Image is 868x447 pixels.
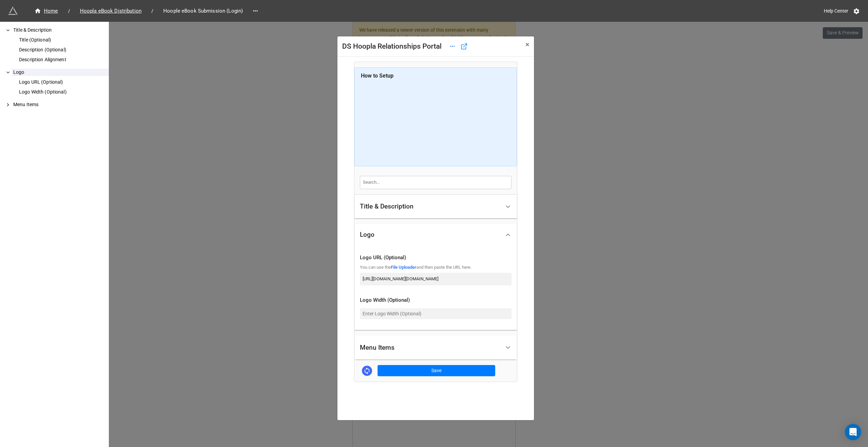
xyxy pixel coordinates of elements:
div: Title (Optional) [18,36,109,44]
img: miniextensions-icon.73ae0678.png [8,6,18,16]
nav: breadcrumb [27,7,250,15]
div: Logo [12,69,109,76]
input: Search... [360,176,512,189]
div: Logo Width (Optional) [18,88,109,96]
span: × [525,40,529,49]
div: Title & Description [12,27,109,34]
a: Sync Base Structure [362,366,372,376]
span: Hoople eBook Submission (Login) [159,7,247,15]
div: Description Alignment [18,56,109,63]
li: / [68,7,70,15]
div: Menu Items [360,344,395,351]
div: Title & Description [360,203,414,210]
span: You can use the [360,265,391,270]
div: Description (Optional) [18,46,109,53]
div: Logo [360,231,374,238]
li: / [151,7,153,15]
b: How to Setup [361,72,394,79]
a: File Uploader [391,265,416,270]
div: Title & Description [354,195,517,219]
div: Menu Items [12,101,109,108]
div: Open Intercom Messenger [845,424,861,440]
a: Help Center [819,5,853,17]
div: Logo URL (Optional) [18,79,109,86]
button: Save [378,365,495,377]
span: Hoopla eBook Distribution [76,7,146,15]
span: DS Hoopla Relationships Portal [342,41,441,52]
iframe: Page Header for miniExtensions [361,82,511,161]
input: Enter Logo URL (Optional) [360,273,512,285]
div: Home [34,7,58,15]
span: and then paste the URL here. [416,265,471,270]
div: Logo URL (Optional) [360,254,512,262]
input: Enter Logo Width (Optional) [360,308,512,319]
div: Logo [354,224,517,246]
div: Menu Items [354,335,517,360]
div: Logo Width (Optional) [360,296,512,304]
